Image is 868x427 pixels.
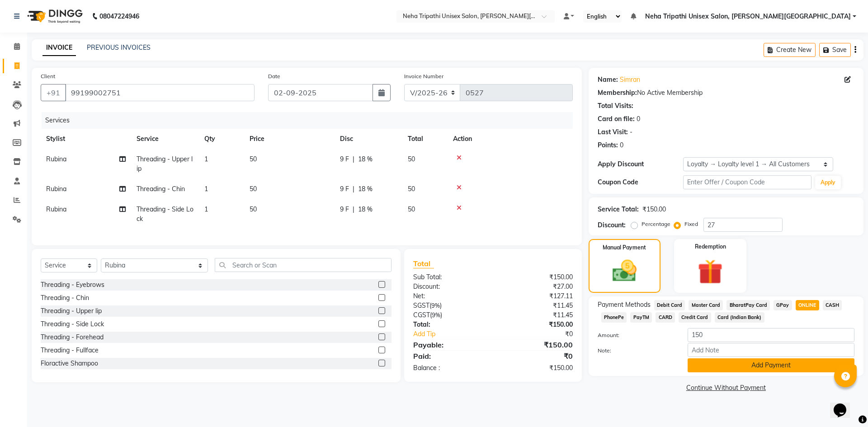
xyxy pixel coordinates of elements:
a: PREVIOUS INVOICES [87,43,151,52]
div: ₹0 [507,329,579,339]
div: Apply Discount [598,160,683,169]
button: Apply [815,176,841,189]
div: ₹150.00 [493,363,579,373]
div: Name: [598,75,618,84]
span: 1 [204,155,208,163]
div: Points: [598,141,618,150]
span: SGST [413,301,429,310]
span: Card (Indian Bank) [715,312,764,323]
th: Disc [335,129,402,149]
div: ₹11.45 [493,310,579,320]
span: 1 [204,185,208,193]
div: ₹0 [493,351,579,361]
th: Stylist [41,129,131,149]
div: Threading - Fullface [41,346,99,355]
th: Action [448,129,573,149]
div: ₹127.11 [493,291,579,301]
span: 9 F [340,184,349,194]
img: _gift.svg [690,256,731,287]
iframe: chat widget [830,391,859,418]
span: Payment Methods [598,300,651,310]
button: Save [819,43,851,57]
span: PhonePe [601,312,627,323]
div: Threading - Chin [41,293,89,303]
label: Percentage [642,220,670,228]
label: Date [268,72,280,80]
div: ₹150.00 [493,339,579,350]
div: - [630,127,632,137]
div: 0 [620,141,623,150]
span: Rubina [46,205,66,213]
th: Price [244,129,335,149]
div: Discount: [598,221,626,230]
label: Manual Payment [603,244,646,252]
div: Total Visits: [598,101,633,111]
span: 18 % [358,184,373,194]
span: | [353,155,354,164]
input: Amount [688,328,854,342]
a: Simran [620,75,640,84]
span: 50 [250,205,257,213]
div: Payable: [406,339,493,350]
span: 18 % [358,205,373,214]
span: Threading - Side Lock [137,205,193,223]
div: Paid: [406,351,493,361]
a: Add Tip [406,329,507,339]
div: Coupon Code [598,178,683,187]
label: Note: [591,347,681,355]
div: Threading - Upper lip [41,306,102,316]
span: GPay [774,300,792,310]
a: Continue Without Payment [590,383,862,393]
span: 50 [408,205,415,213]
div: 0 [637,114,640,124]
span: Credit Card [679,312,711,323]
div: ₹150.00 [493,272,579,282]
span: Debit Card [654,300,685,310]
span: Total [413,259,434,268]
span: 18 % [358,155,373,164]
span: 9% [432,311,440,319]
div: Services [42,112,580,129]
th: Qty [199,129,244,149]
div: Last Visit: [598,127,628,137]
label: Amount: [591,331,681,339]
div: Card on file: [598,114,635,124]
span: | [353,205,354,214]
span: BharatPay Card [726,300,770,310]
div: Total: [406,320,493,329]
button: +91 [41,84,66,101]
div: Service Total: [598,205,639,214]
a: INVOICE [42,40,76,56]
span: PayTM [630,312,652,323]
input: Enter Offer / Coupon Code [683,175,811,189]
input: Add Note [688,343,854,357]
input: Search by Name/Mobile/Email/Code [65,84,255,101]
div: Discount: [406,282,493,291]
span: | [353,184,354,194]
span: Rubina [46,155,66,163]
span: Threading - Chin [137,185,185,193]
label: Client [41,72,55,80]
img: logo [23,4,85,29]
span: 9 F [340,205,349,214]
span: 50 [250,185,257,193]
button: Create New [764,43,816,57]
span: 50 [250,155,257,163]
span: 9% [431,302,440,309]
div: Sub Total: [406,272,493,282]
div: ( ) [406,310,493,320]
div: ( ) [406,301,493,310]
span: Threading - Upper lip [137,155,193,173]
span: 50 [408,155,415,163]
span: Master Card [689,300,723,310]
span: ONLINE [796,300,819,310]
span: CARD [656,312,675,323]
div: ₹11.45 [493,301,579,310]
span: Rubina [46,185,66,193]
th: Total [402,129,448,149]
span: 9 F [340,155,349,164]
div: Threading - Forehead [41,333,104,342]
label: Invoice Number [404,72,443,80]
div: Membership: [598,88,637,98]
span: CASH [823,300,842,310]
